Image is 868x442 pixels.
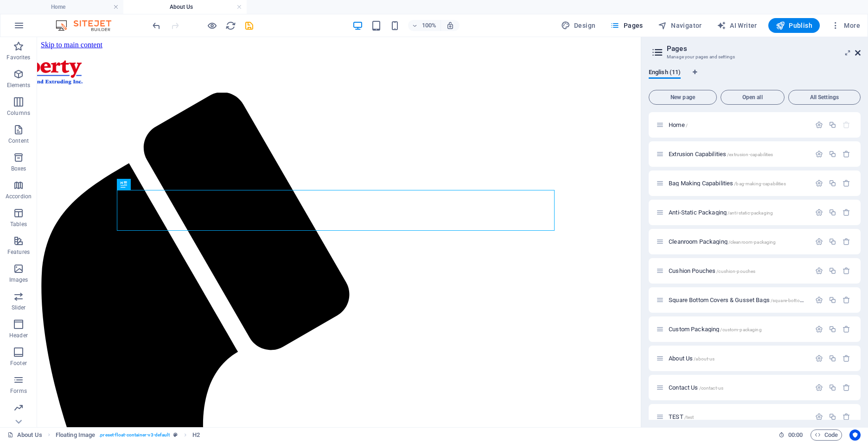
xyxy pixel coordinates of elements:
span: / [686,123,688,128]
p: Boxes [11,165,26,172]
span: Open all [725,95,780,100]
span: About Us [669,355,715,362]
div: Cushion Pouches/cushion-pouches [666,268,811,274]
div: Settings [815,121,823,129]
div: Duplicate [829,179,836,187]
button: New page [649,90,717,105]
span: . preset-float-container-v3-default [99,429,170,441]
a: Click to cancel selection. Double-click to open Pages [7,429,42,441]
button: Open all [721,90,785,105]
p: Accordion [6,193,32,200]
p: Footer [10,360,27,367]
span: /bag-making-capabilities [734,181,785,186]
button: Click here to leave preview mode and continue editing [206,20,217,31]
p: Favorites [6,54,30,61]
span: Click to open page [669,326,762,333]
span: Click to open page [669,413,694,420]
i: This element is a customizable preset [173,432,178,437]
span: Pages [610,21,643,30]
div: Settings [815,208,823,216]
h6: 100% [422,20,437,31]
span: Click to open page [669,267,755,274]
div: Settings [815,179,823,187]
span: /about-us [694,356,715,361]
div: Remove [842,238,850,246]
i: On resize automatically adjust zoom level to fit chosen device. [446,21,454,30]
span: /contact-us [699,385,724,391]
p: Header [9,332,28,339]
div: Language Tabs [649,69,861,86]
div: Remove [842,384,850,391]
span: Click to open page [669,151,773,158]
div: Settings [815,354,823,362]
div: Settings [815,267,823,275]
span: New page [653,95,713,100]
div: Cleanroom Packaging/cleanroom-packaging [666,239,811,245]
div: Square Bottom Covers & Gusset Bags/square-bottom-covers-gusset-bags [666,297,811,303]
span: Anti-Static Packaging [669,209,773,216]
span: Click to open page [669,238,776,245]
i: Reload page [225,20,236,31]
span: All Settings [792,95,856,100]
h4: About Us [123,2,247,12]
button: AI Writer [713,18,761,33]
span: Click to open page [669,297,847,303]
div: Remove [842,413,850,421]
div: Remove [842,296,850,304]
span: Click to select. Double-click to edit [192,429,200,441]
div: Bag Making Capabilities/bag-making-capabilities [666,180,811,186]
div: TEST/test [666,414,811,420]
button: Pages [606,18,646,33]
div: Custom Packaging/custom-packaging [666,326,811,332]
button: Publish [768,18,820,33]
div: Duplicate [829,296,836,304]
div: Settings [815,325,823,333]
div: Remove [842,179,850,187]
span: /anti-static-packaging [728,210,773,215]
p: Marketing [6,415,31,423]
div: Remove [842,150,850,158]
p: Content [8,137,29,145]
p: Columns [7,109,30,117]
div: Duplicate [829,325,836,333]
span: Click to select. Double-click to edit [56,429,95,441]
div: Duplicate [829,384,836,391]
span: 00 00 [788,429,803,441]
div: Contact Us/contact-us [666,385,811,391]
div: Duplicate [829,413,836,421]
button: Navigator [654,18,706,33]
div: Anti-Static Packaging/anti-static-packaging [666,209,811,215]
span: /custom-packaging [720,327,761,332]
span: Design [561,21,596,30]
button: 100% [408,20,441,31]
button: Design [557,18,600,33]
span: Publish [776,21,812,30]
span: /cleanroom-packaging [728,240,776,245]
p: Elements [7,82,31,89]
div: Design (Ctrl+Alt+Y) [557,18,600,33]
a: Skip to main content [4,4,65,12]
div: Home/ [666,122,811,128]
img: Editor Logo [53,20,123,31]
h2: Pages [667,44,861,53]
span: /cushion-pouches [716,269,755,274]
div: Remove [842,208,850,216]
h3: Manage your pages and settings [667,53,842,61]
span: /extrusion-capabilities [727,152,773,157]
div: Remove [842,267,850,275]
button: Usercentrics [849,429,861,441]
p: Features [7,248,30,256]
span: : [795,431,796,438]
button: All Settings [788,90,861,105]
span: English (11) [649,67,681,80]
div: Duplicate [829,238,836,246]
div: Settings [815,296,823,304]
span: Code [815,429,838,441]
div: Duplicate [829,267,836,275]
button: undo [151,20,162,31]
p: Tables [10,221,27,228]
button: More [827,18,864,33]
span: Bag Making Capabilities [669,180,786,187]
i: Save (Ctrl+S) [244,20,255,31]
nav: breadcrumb [56,429,200,441]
